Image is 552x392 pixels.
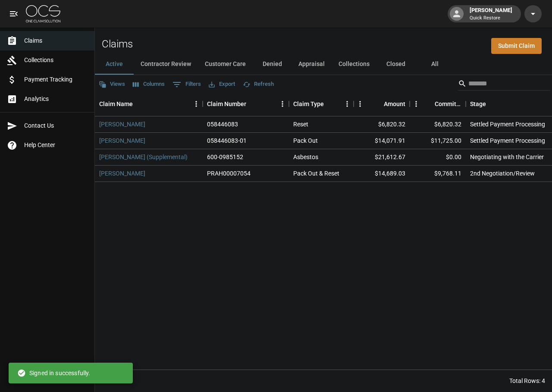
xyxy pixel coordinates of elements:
h2: Claims [102,38,133,50]
div: PRAH00007054 [207,169,251,178]
button: Active [95,54,134,75]
div: Claim Number [203,92,289,116]
button: Appraisal [292,54,332,75]
a: [PERSON_NAME] [99,169,145,178]
div: $6,820.32 [410,116,466,133]
button: Sort [372,98,384,110]
button: Sort [133,98,145,110]
button: Menu [341,97,354,110]
button: Menu [276,97,289,110]
div: Reset [293,120,308,129]
div: Claim Name [99,92,133,116]
div: Pack Out & Reset [293,169,339,178]
div: $6,820.32 [354,116,410,133]
span: Payment Tracking [24,75,88,84]
a: Submit Claim [491,38,542,54]
a: [PERSON_NAME] (Supplemental) [99,153,188,161]
div: Claim Number [207,92,246,116]
div: Committed Amount [410,92,466,116]
button: Menu [410,97,423,110]
div: Claim Type [293,92,324,116]
div: Total Rows: 4 [509,376,545,385]
div: Search [458,77,550,92]
button: Menu [190,97,203,110]
div: Amount [384,92,405,116]
div: [PERSON_NAME] [466,6,516,22]
span: Collections [24,56,88,65]
div: $0.00 [410,149,466,166]
span: Help Center [24,141,88,150]
span: Claims [24,36,88,45]
div: $14,689.03 [354,166,410,182]
button: Views [97,78,127,91]
div: Settled Payment Processing [470,136,545,145]
button: Customer Care [198,54,253,75]
div: $21,612.67 [354,149,410,166]
div: 2nd Negotiation/Review [470,169,535,178]
div: Negotiating with the Carrier [470,153,544,161]
button: Collections [332,54,376,75]
div: Pack Out [293,136,318,145]
p: Quick Restore [470,15,512,22]
div: Asbestos [293,153,318,161]
div: $11,725.00 [410,133,466,149]
button: open drawer [5,5,22,22]
button: Sort [486,98,498,110]
span: Contact Us [24,121,88,130]
button: Sort [423,98,435,110]
button: Denied [253,54,292,75]
button: All [415,54,454,75]
div: $14,071.91 [354,133,410,149]
button: Closed [376,54,415,75]
div: Amount [354,92,410,116]
div: Signed in successfully. [17,365,90,381]
div: 058446083 [207,120,238,129]
a: [PERSON_NAME] [99,120,145,129]
button: Sort [246,98,258,110]
button: Export [207,78,237,91]
img: ocs-logo-white-transparent.png [26,5,60,22]
div: $9,768.11 [410,166,466,182]
a: [PERSON_NAME] [99,136,145,145]
button: Show filters [170,78,203,91]
button: Select columns [131,78,167,91]
div: Stage [470,92,486,116]
div: dynamic tabs [95,54,552,75]
button: Refresh [241,78,276,91]
div: Committed Amount [435,92,461,116]
div: Claim Type [289,92,354,116]
span: Analytics [24,94,88,103]
div: 058446083-01 [207,136,247,145]
button: Sort [324,98,336,110]
button: Contractor Review [134,54,198,75]
button: Menu [354,97,367,110]
div: Claim Name [95,92,203,116]
div: Settled Payment Processing [470,120,545,129]
div: 600-0985152 [207,153,243,161]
